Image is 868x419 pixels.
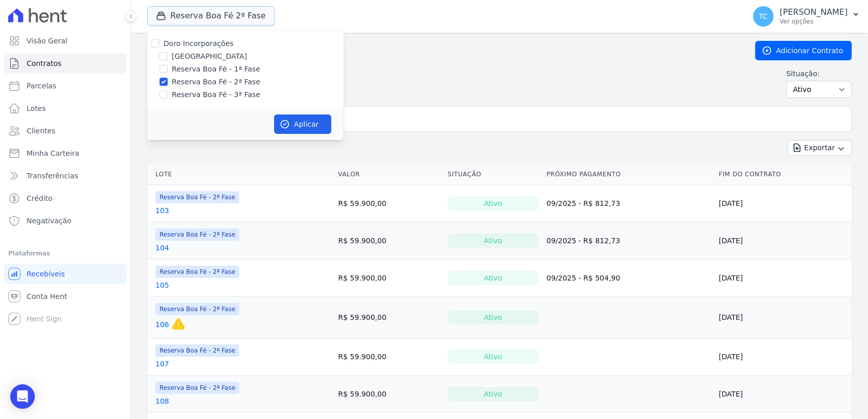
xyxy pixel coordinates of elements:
[4,98,126,119] a: Lotes
[27,36,67,46] span: Visão Geral
[172,77,260,87] label: Reserva Boa Fé - 2ª Fase
[4,143,126,164] a: Minha Carteira
[27,126,55,136] span: Clientes
[27,148,79,158] span: Minha Carteira
[155,205,169,216] a: 103
[4,53,126,74] a: Contratos
[546,199,620,207] a: 09/2025 - R$ 812,73
[448,271,538,285] div: Ativo
[155,191,239,203] span: Reserva Boa Fé - 2ª Fase
[155,344,239,357] span: Reserva Boa Fé - 2ª Fase
[715,338,852,376] td: [DATE]
[334,222,443,260] td: R$ 59.900,00
[172,64,260,75] label: Reserva Boa Fé - 1ª Fase
[4,31,126,51] a: Visão Geral
[8,247,122,260] div: Plataformas
[155,382,239,394] span: Reserva Boa Fé - 2ª Fase
[27,216,72,226] span: Negativação
[4,211,126,231] a: Negativação
[155,280,169,290] a: 105
[334,260,443,297] td: R$ 59.900,00
[715,222,852,260] td: [DATE]
[715,164,852,185] th: Fim do Contrato
[27,291,67,301] span: Conta Hent
[334,185,443,222] td: R$ 59.900,00
[27,58,61,68] span: Contratos
[448,196,538,211] div: Ativo
[448,310,538,324] div: Ativo
[155,228,239,241] span: Reserva Boa Fé - 2ª Fase
[334,164,443,185] th: Valor
[715,297,852,338] td: [DATE]
[334,297,443,338] td: R$ 59.900,00
[715,260,852,297] td: [DATE]
[448,234,538,248] div: Ativo
[27,193,53,203] span: Crédito
[155,243,169,253] a: 104
[155,266,239,278] span: Reserva Boa Fé - 2ª Fase
[334,376,443,413] td: R$ 59.900,00
[448,350,538,364] div: Ativo
[745,2,868,31] button: TC [PERSON_NAME] Ver opções
[334,338,443,376] td: R$ 59.900,00
[4,286,126,307] a: Conta Hent
[155,359,169,369] a: 107
[172,51,247,62] label: [GEOGRAPHIC_DATA]
[172,89,260,100] label: Reserva Boa Fé - 3ª Fase
[27,171,78,181] span: Transferências
[546,274,620,282] a: 09/2025 - R$ 504,90
[155,396,169,406] a: 108
[786,68,852,79] label: Situação:
[542,164,715,185] th: Próximo Pagamento
[164,109,847,129] input: Buscar por nome do lote
[780,17,848,26] p: Ver opções
[155,319,169,330] a: 106
[715,185,852,222] td: [DATE]
[780,7,848,17] p: [PERSON_NAME]
[147,164,334,185] th: Lote
[147,41,739,60] h2: Contratos
[27,81,56,91] span: Parcelas
[755,41,852,60] a: Adicionar Contrato
[448,387,538,401] div: Ativo
[4,121,126,141] a: Clientes
[759,13,768,20] span: TC
[546,237,620,245] a: 09/2025 - R$ 812,73
[10,384,35,409] div: Open Intercom Messenger
[27,269,65,279] span: Recebíveis
[4,166,126,186] a: Transferências
[715,376,852,413] td: [DATE]
[27,103,46,113] span: Lotes
[4,188,126,208] a: Crédito
[4,264,126,284] a: Recebíveis
[147,6,275,26] button: Reserva Boa Fé 2ª Fase
[274,114,331,134] button: Aplicar
[444,164,542,185] th: Situação
[787,140,852,156] button: Exportar
[4,76,126,96] a: Parcelas
[164,39,234,48] label: Doro Incorporações
[155,303,239,315] span: Reserva Boa Fé - 2ª Fase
